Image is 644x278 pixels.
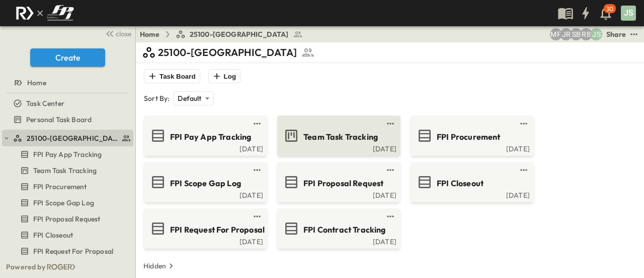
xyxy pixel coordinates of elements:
[279,174,396,190] a: FPI Proposal Request
[2,227,133,243] div: FPI Closeouttest
[279,237,396,245] a: [DATE]
[621,6,636,21] div: JS
[33,198,94,208] span: FPI Scope Gap Log
[33,182,87,192] span: FPI Procurement
[628,28,640,40] button: test
[303,224,386,236] span: FPI Contract Tracking
[33,149,102,159] span: FPI Pay App Tracking
[139,259,180,273] button: Hidden
[146,174,263,190] a: FPI Scope Gap Log
[413,174,530,190] a: FPI Closeout
[413,144,530,152] a: [DATE]
[620,5,637,22] button: JS
[384,164,396,176] button: test
[518,164,530,176] button: test
[208,69,240,83] button: Log
[2,162,133,179] div: Team Task Trackingtest
[178,93,201,103] p: Default
[2,180,131,194] a: FPI Procurement
[2,195,133,211] div: FPI Scope Gap Logtest
[413,190,530,198] a: [DATE]
[2,243,133,259] div: FPI Request For Proposaltest
[144,93,170,103] p: Sort By:
[606,29,626,39] div: Share
[12,3,77,24] img: c8d7d1ed905e502e8f77bf7063faec64e13b34fdb1f2bdd94b0e311fc34f8000.png
[146,144,263,152] a: [DATE]
[2,211,133,227] div: FPI Proposal Requesttest
[413,128,530,144] a: FPI Procurement
[33,246,113,256] span: FPI Request For Proposal
[606,5,613,13] p: 30
[26,115,92,125] span: Personal Task Board
[437,131,501,143] span: FPI Procurement
[384,210,396,223] button: test
[303,131,378,143] span: Team Task Tracking
[33,230,73,240] span: FPI Closeout
[2,212,131,226] a: FPI Proposal Request
[101,26,133,40] button: close
[13,131,131,145] a: 25100-Vanguard Prep School
[251,210,263,223] button: test
[2,96,131,110] a: Task Center
[550,28,562,40] div: Monica Pruteanu (mpruteanu@fpibuilders.com)
[2,196,131,210] a: FPI Scope Gap Log
[143,261,166,271] p: Hidden
[560,28,572,40] div: Jayden Ramirez (jramirez@fpibuilders.com)
[2,163,131,178] a: Team Task Tracking
[437,178,484,189] span: FPI Closeout
[303,178,383,189] span: FPI Proposal Request
[384,118,396,130] button: test
[140,29,309,39] nav: breadcrumbs
[518,118,530,130] button: test
[2,244,131,258] a: FPI Request For Proposal
[580,28,592,40] div: Regina Barnett (rbarnett@fpibuilders.com)
[26,98,64,108] span: Task Center
[2,146,133,162] div: FPI Pay App Trackingtest
[27,78,46,88] span: Home
[279,144,396,152] a: [DATE]
[190,29,289,39] span: 25100-[GEOGRAPHIC_DATA]
[33,165,97,176] span: Team Task Tracking
[146,220,263,237] a: FPI Request For Proposal
[170,131,251,143] span: FPI Pay App Tracking
[2,228,131,242] a: FPI Closeout
[2,130,133,146] div: 25100-Vanguard Prep Schooltest
[146,237,263,245] a: [DATE]
[2,112,133,128] div: Personal Task Boardtest
[279,128,396,144] a: Team Task Tracking
[158,45,297,60] p: 25100-[GEOGRAPHIC_DATA]
[33,214,100,224] span: FPI Proposal Request
[2,179,133,195] div: FPI Procurementtest
[279,190,396,198] a: [DATE]
[146,190,263,198] a: [DATE]
[2,113,131,127] a: Personal Task Board
[176,29,303,39] a: 25100-[GEOGRAPHIC_DATA]
[251,118,263,130] button: test
[2,76,131,90] a: Home
[279,220,396,237] a: FPI Contract Tracking
[116,29,131,39] span: close
[590,28,602,40] div: Jesse Sullivan (jsullivan@fpibuilders.com)
[2,147,131,161] a: FPI Pay App Tracking
[570,28,582,40] div: Sterling Barnett (sterling@fpibuilders.com)
[30,48,105,67] button: Create
[140,29,159,39] a: Home
[170,178,241,189] span: FPI Scope Gap Log
[251,164,263,176] button: test
[27,133,119,143] span: 25100-Vanguard Prep School
[144,69,200,83] button: Task Board
[146,128,263,144] a: FPI Pay App Tracking
[174,91,213,105] div: Default
[170,224,265,236] span: FPI Request For Proposal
